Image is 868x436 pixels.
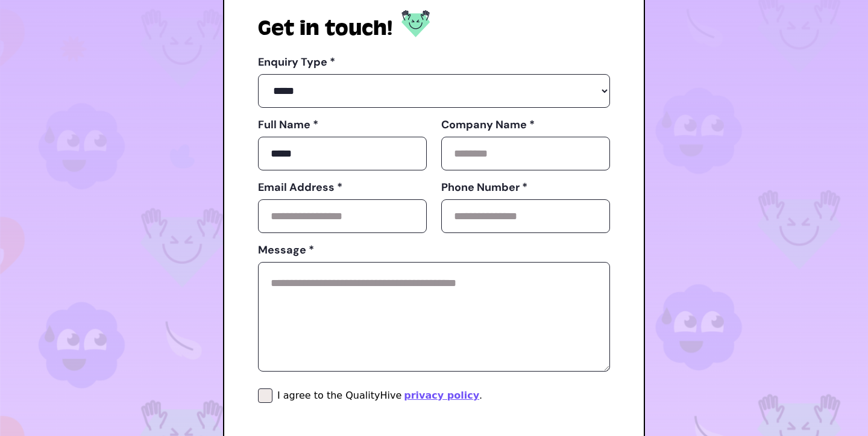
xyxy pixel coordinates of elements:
label: Email Address * [258,178,427,197]
input: company_name [441,137,610,170]
label: Enquiry Type * [258,52,610,72]
label: Company Name * [441,115,610,134]
label: Phone Number * [441,178,610,197]
input: email_address [258,199,427,233]
input: phone_number [441,199,610,233]
h1: Get in touch! [258,16,392,40]
div: I agree to the QualityHive . [277,388,482,403]
label: Message * [258,240,610,260]
img: Log in to QualityHive [401,10,430,37]
a: privacy policy [404,388,479,403]
input: full_name [258,137,427,170]
label: Full Name * [258,115,427,134]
